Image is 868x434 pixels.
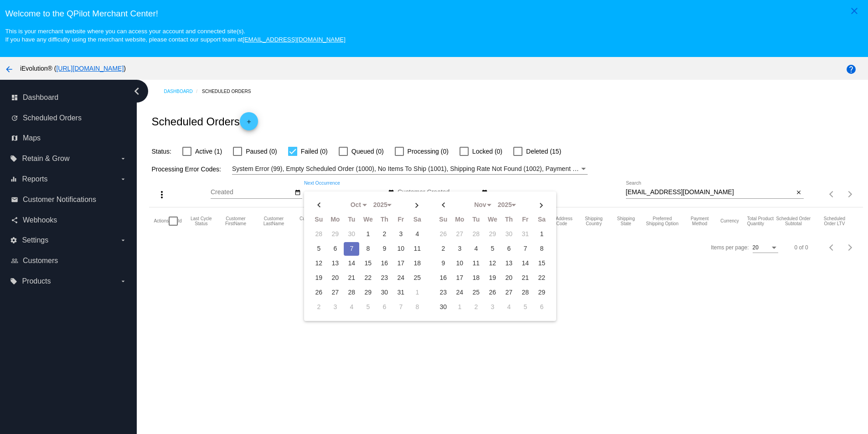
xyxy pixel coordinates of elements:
mat-icon: date_range [388,189,394,196]
i: map [11,134,18,142]
span: Status: [151,148,171,155]
mat-select: Filter by Processing Error Codes [232,163,588,175]
button: Clear [794,188,804,197]
span: Paused (0) [246,146,277,157]
span: Products [22,277,51,285]
span: Locked (0) [472,146,502,157]
input: Customer Created [398,189,480,196]
i: local_offer [10,155,17,162]
i: share [11,217,18,224]
button: Previous page [823,185,841,203]
div: Nov [469,201,491,209]
mat-icon: arrow_back [4,64,15,75]
span: Retain & Grow [22,155,69,163]
div: Oct [344,201,367,209]
mat-icon: close [796,189,802,196]
span: Settings [22,236,48,244]
mat-icon: help [846,64,857,75]
button: Change sorting for LifetimeValue [819,216,850,226]
input: Search [626,189,794,196]
button: Change sorting for Id [178,218,181,224]
mat-icon: add [243,119,254,129]
i: dashboard [11,94,18,101]
a: [EMAIL_ADDRESS][DOMAIN_NAME] [243,36,346,43]
mat-icon: close [849,5,860,16]
i: chevron_left [129,84,144,98]
span: Webhooks [23,216,57,224]
a: update Scheduled Orders [11,111,127,125]
h2: Scheduled Orders [151,112,258,130]
span: Processing (0) [408,146,449,157]
i: people_outline [11,257,18,264]
mat-icon: date_range [294,189,301,196]
span: Scheduled Orders [23,114,82,122]
input: Created [211,189,293,196]
button: Change sorting for CustomerLastName [259,216,289,226]
a: dashboard Dashboard [11,90,127,105]
a: email Customer Notifications [11,192,127,207]
a: [URL][DOMAIN_NAME] [56,65,124,72]
span: Customers [23,257,58,265]
button: Next page [841,238,859,257]
button: Change sorting for CustomerFirstName [221,216,251,226]
a: people_outline Customers [11,253,127,268]
i: arrow_drop_down [119,237,127,244]
i: arrow_drop_down [119,176,127,183]
div: 2025 [369,201,392,209]
mat-header-cell: Actions [154,207,169,235]
span: Active (1) [195,146,222,157]
span: Customer Notifications [23,196,96,204]
input: Next Occurrence [304,189,386,196]
i: equalizer [10,176,17,183]
span: Queued (0) [351,146,384,157]
span: Maps [23,134,41,142]
a: Dashboard [164,84,202,98]
h3: Welcome to the QPilot Merchant Center! [5,9,863,19]
button: Change sorting for LastProcessingCycleId [190,216,212,226]
button: Change sorting for ShippingState [615,216,637,226]
a: map Maps [11,131,127,145]
button: Change sorting for CustomerEmail [297,216,322,226]
span: Failed (0) [301,146,328,157]
mat-header-cell: Total Product Quantity [747,207,776,235]
span: Dashboard [23,93,58,102]
button: Change sorting for PreferredShippingOption [646,216,679,226]
span: Deleted (15) [526,146,561,157]
i: update [11,114,18,122]
button: Change sorting for ShippingCountry [581,216,606,226]
a: share Webhooks [11,213,127,227]
div: 2025 [493,201,516,209]
i: settings [10,237,17,244]
span: Processing Error Codes: [151,165,221,173]
mat-icon: more_vert [156,189,167,200]
i: arrow_drop_down [119,155,127,162]
button: Change sorting for PaymentMethod.Type [687,216,712,226]
a: Scheduled Orders [202,84,259,98]
button: Change sorting for CurrencyIso [720,218,739,224]
mat-icon: date_range [481,189,488,196]
span: iEvolution® ( ) [20,65,126,72]
i: local_offer [10,278,17,285]
mat-select: Items per page: [753,245,778,251]
button: Change sorting for Subtotal [776,216,811,226]
i: email [11,196,18,203]
span: Reports [22,175,47,183]
span: 20 [753,244,759,251]
i: arrow_drop_down [119,278,127,285]
div: Items per page: [711,244,749,251]
div: 0 of 0 [795,244,808,251]
button: Previous page [823,238,841,257]
button: Next page [841,185,859,203]
small: This is your merchant website where you can access your account and connected site(s). If you hav... [5,28,345,43]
